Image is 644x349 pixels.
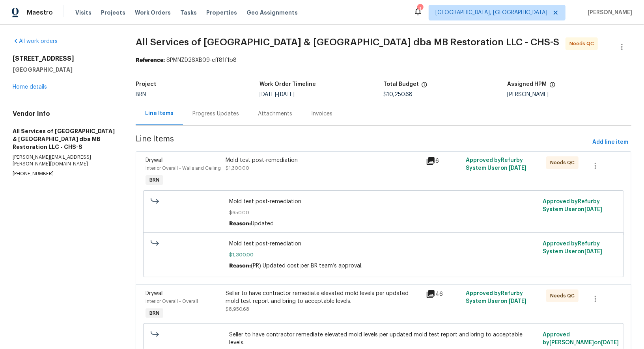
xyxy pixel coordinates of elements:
span: [DATE] [584,249,602,254]
span: Seller to have contractor remediate elevated mold levels per updated mold test report and bring t... [229,331,538,347]
h5: Total Budget [383,82,419,87]
span: Reason: [229,263,251,269]
span: Reason: [229,221,251,226]
h2: [STREET_ADDRESS] [13,55,117,63]
span: Properties [206,9,237,17]
span: The total cost of line items that have been proposed by Opendoor. This sum includes line items th... [421,82,427,92]
span: The hpm assigned to this work order. [549,82,556,92]
span: [PERSON_NAME] [584,9,632,17]
div: Line Items [145,110,174,117]
span: BRN [146,176,162,184]
h4: Vendor Info [13,110,117,118]
span: [DATE] [278,92,295,97]
span: Approved by Refurby System User on [466,291,527,304]
div: 6 [426,156,461,166]
h5: Assigned HPM [508,82,547,87]
div: Invoices [311,110,332,118]
div: Seller to have contractor remediate elevated mold levels per updated mold test report and bring t... [226,290,421,305]
h5: Project [136,82,156,87]
span: Line Items [136,135,589,150]
span: Approved by Refurby System User on [543,241,602,254]
span: Interior Overall - Walls and Ceiling [146,166,221,171]
span: Mold test post-remediation [229,240,538,248]
span: [GEOGRAPHIC_DATA], [GEOGRAPHIC_DATA] [435,9,547,17]
span: Approved by [PERSON_NAME] on [543,332,619,345]
span: Needs QC [550,292,578,300]
div: [PERSON_NAME] [508,92,631,97]
span: Drywall [146,158,164,163]
span: $650.00 [229,209,538,217]
span: Maestro [27,9,53,17]
span: Updated [251,221,274,226]
span: Tasks [180,10,197,15]
span: $1,300.00 [229,251,538,259]
a: All work orders [13,39,58,44]
div: 3 [417,5,423,13]
span: [DATE] [601,340,619,345]
span: Geo Assignments [246,9,298,17]
div: Mold test post-remediation [226,156,421,164]
h5: Work Order Timeline [259,82,316,87]
span: BRN [136,92,146,97]
span: Add line item [592,137,628,147]
b: Reference: [136,58,165,63]
h5: [GEOGRAPHIC_DATA] [13,66,117,74]
span: All Services of [GEOGRAPHIC_DATA] & [GEOGRAPHIC_DATA] dba MB Restoration LLC - CHS-S [136,37,559,47]
div: SPMNZD2SXB09-eff81f1b8 [136,56,631,64]
span: $8,950.68 [226,307,249,312]
span: - [259,92,295,97]
span: Visits [75,9,91,17]
button: Add line item [589,135,631,150]
span: Approved by Refurby System User on [466,158,527,171]
span: Needs QC [550,159,578,167]
div: Progress Updates [192,110,239,118]
span: Projects [101,9,125,17]
span: Needs QC [569,40,597,48]
span: BRN [146,309,162,317]
span: Interior Overall - Overall [146,299,198,304]
div: 46 [426,290,461,299]
span: Mold test post-remediation [229,198,538,206]
span: Drywall [146,291,164,296]
span: Work Orders [135,9,171,17]
span: [DATE] [509,165,527,171]
span: $10,250.68 [383,92,413,97]
p: [PERSON_NAME][EMAIL_ADDRESS][PERSON_NAME][DOMAIN_NAME] [13,154,117,167]
p: [PHONE_NUMBER] [13,171,117,177]
div: Attachments [258,110,292,118]
a: Home details [13,84,47,90]
span: (PR) Updated cost per BR team’s approval. [251,263,362,269]
span: Approved by Refurby System User on [543,199,602,212]
span: $1,300.00 [226,166,249,171]
span: [DATE] [259,92,276,97]
h5: All Services of [GEOGRAPHIC_DATA] & [GEOGRAPHIC_DATA] dba MB Restoration LLC - CHS-S [13,127,117,151]
span: [DATE] [584,207,602,212]
span: [DATE] [509,299,527,304]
